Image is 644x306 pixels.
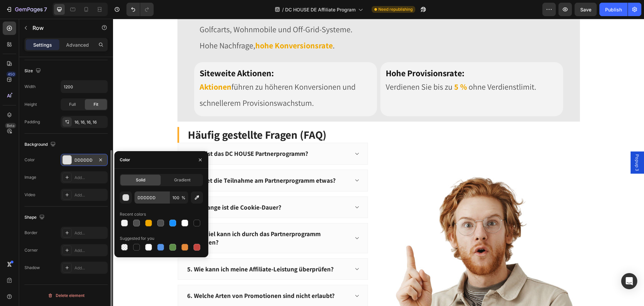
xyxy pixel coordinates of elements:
[273,48,352,60] strong: Hohe Provisionsrate:
[136,177,145,183] span: Solid
[521,135,528,152] span: Popup 3
[74,248,106,254] div: Add...
[378,6,413,12] span: Need republishing
[174,177,191,183] span: Gradient
[44,5,47,13] p: 7
[24,174,36,180] div: Image
[24,213,46,222] div: Shape
[74,265,106,271] div: Add...
[33,41,52,48] p: Settings
[74,192,106,198] div: Add...
[74,211,235,227] p: 4. Wie viel kann ich durch das Partnerprogramm verdienen?
[135,191,169,204] input: Eg: FFFFFF
[605,6,622,13] div: Publish
[75,108,213,123] strong: Häufig gestellte Fragen (FAQ)
[126,3,154,16] div: Undo/Redo
[69,101,76,107] span: Full
[74,184,168,193] p: 3. Wie lange ist die Cookie-Dauer?
[24,119,40,125] div: Padding
[599,3,628,16] button: Publish
[74,158,223,166] p: 2. Kostet die Teilnahme am Partnerprogramm etwas?
[285,6,356,13] span: DC HOUSE DE Affiliate Program
[621,273,637,289] div: Open Intercom Messenger
[181,195,185,201] span: %
[24,247,38,253] div: Corner
[87,62,118,73] strong: Aktionen
[3,3,50,16] button: 7
[74,157,94,163] div: DDDDDD
[87,62,243,89] span: führen zu höheren Konversionen und schnellerem Provisionswachstum.
[74,246,221,255] p: 5. Wie kann ich meine Affiliate-Leistung überprüfen?
[48,292,85,300] div: Delete element
[24,84,36,90] div: Width
[5,123,16,128] div: Beta
[120,235,154,242] div: Suggested for you
[61,81,107,93] input: Auto
[74,175,106,181] div: Add...
[6,72,16,77] div: 450
[220,21,222,32] span: .
[113,19,644,306] iframe: Design area
[580,7,591,12] span: Save
[24,140,57,149] div: Background
[575,3,597,16] button: Save
[120,211,146,217] div: Recent colors
[74,230,106,236] div: Add...
[74,273,222,281] p: 6. Welche Arten von Promotionen sind nicht erlaubt?
[24,265,40,271] div: Shadow
[24,290,108,301] button: Delete element
[24,157,35,163] div: Color
[142,21,220,32] strong: hohe Konversionsrate
[24,230,38,236] div: Border
[24,67,42,76] div: Size
[33,24,90,32] p: Row
[87,48,161,60] strong: Siteweite Aktionen:
[273,60,445,76] p: Verdienen Sie bis zu ohne Verdienstlimit.
[24,192,35,198] div: Video
[341,62,354,73] strong: 5 %
[24,101,37,107] div: Height
[120,157,130,163] div: Color
[66,41,89,48] p: Advanced
[282,6,284,13] span: /
[94,101,98,107] span: Fit
[74,131,195,139] p: 1. Was ist das DC HOUSE Partnerprogramm?
[74,119,106,125] div: 16, 16, 16, 16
